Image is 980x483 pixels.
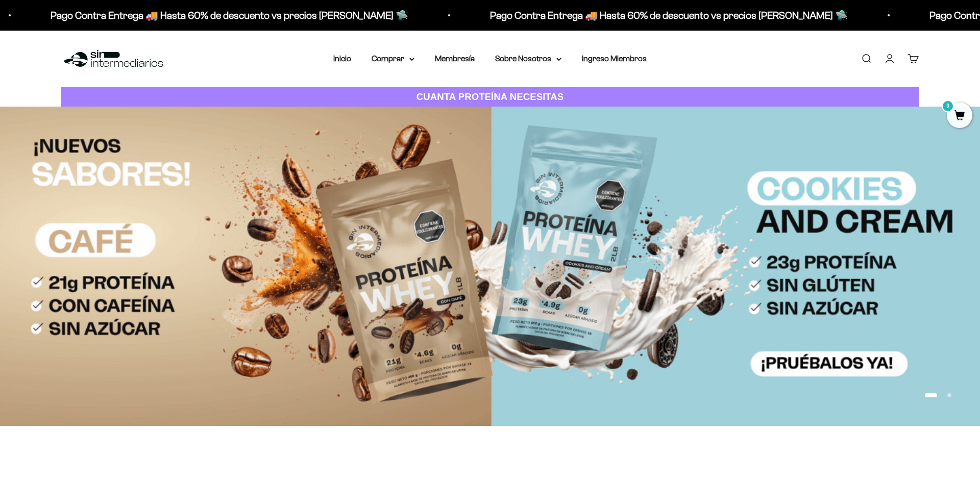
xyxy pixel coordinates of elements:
[61,87,919,107] a: CUANTA PROTEÍNA NECESITAS
[942,100,954,112] mark: 0
[39,7,397,23] p: Pago Contra Entrega 🚚 Hasta 60% de descuento vs precios [PERSON_NAME] 🛸
[947,111,972,122] a: 0
[582,54,647,63] a: Ingreso Miembros
[416,91,564,102] strong: CUANTA PROTEÍNA NECESITAS
[479,7,837,23] p: Pago Contra Entrega 🚚 Hasta 60% de descuento vs precios [PERSON_NAME] 🛸
[435,54,475,63] a: Membresía
[372,52,414,65] summary: Comprar
[333,54,351,63] a: Inicio
[495,52,561,65] summary: Sobre Nosotros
